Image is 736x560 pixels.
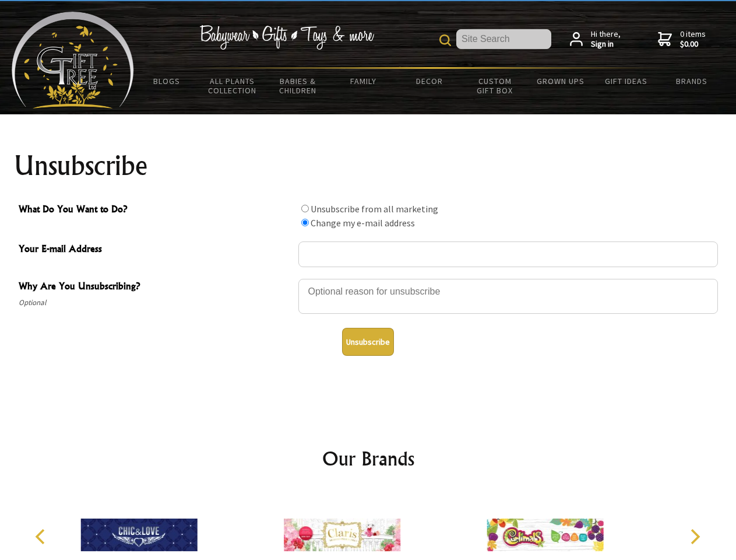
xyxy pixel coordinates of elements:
[680,29,706,50] span: 0 items
[23,444,713,473] h2: Our Brands
[311,217,415,229] label: Change my e-mail address
[659,69,725,93] a: Brands
[462,69,528,103] a: Custom Gift Box
[456,29,551,49] input: Site Search
[311,203,438,215] label: Unsubscribe from all marketing
[570,29,621,50] a: Hi there,Sign in
[265,69,331,103] a: Babies & Children
[396,69,462,93] a: Decor
[439,34,451,46] img: product search
[200,69,266,103] a: All Plants Collection
[19,279,293,296] span: Why Are You Unsubscribing?
[658,29,706,50] a: 0 items$0.00
[199,25,374,50] img: Babywear - Gifts - Toys & more
[134,69,200,93] a: BLOGS
[331,69,397,93] a: Family
[593,69,659,93] a: Gift Ideas
[527,69,593,93] a: Grown Ups
[298,242,718,267] input: Your E-mail Address
[301,219,309,226] input: What Do You Want to Do?
[342,328,394,356] button: Unsubscribe
[591,39,621,50] strong: Sign in
[680,39,706,50] strong: $0.00
[298,279,718,314] textarea: Why Are You Unsubscribing?
[591,29,621,50] span: Hi there,
[19,296,293,310] span: Optional
[682,524,707,549] button: Next
[301,205,309,212] input: What Do You Want to Do?
[19,242,293,258] span: Your E-mail Address
[14,152,723,180] h1: Unsubscribe
[12,12,134,108] img: Babyware - Gifts - Toys and more...
[19,202,293,219] span: What Do You Want to Do?
[29,524,55,549] button: Previous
